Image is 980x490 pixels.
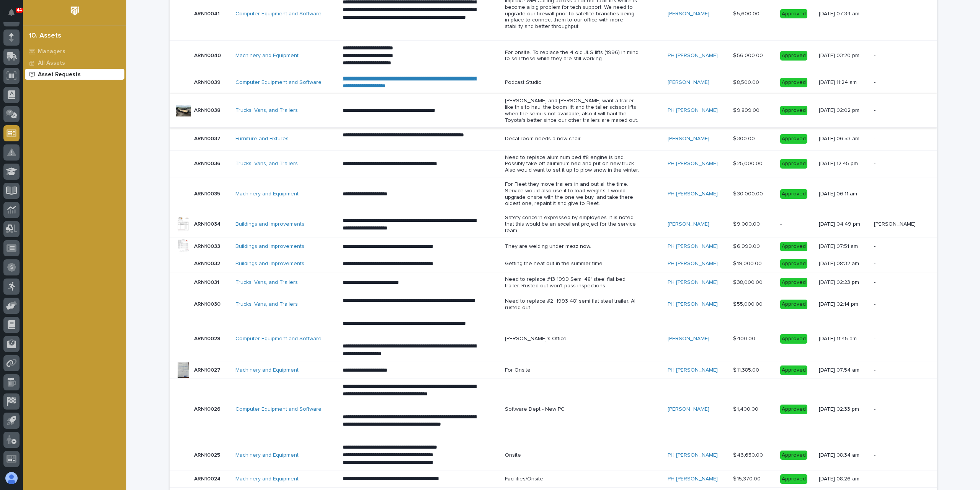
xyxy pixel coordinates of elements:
tr: ARN10035ARN10035 Machinery and Equipment **** **** **** **** ***For Fleet they move trailers in a... [170,177,937,211]
p: - [874,451,877,459]
a: [PERSON_NAME] [668,136,709,142]
p: ARN10028 [194,334,222,342]
p: ARN10026 [194,405,222,413]
p: - [874,259,877,267]
a: Computer Equipment and Software [235,406,322,413]
p: ARN10034 [194,220,222,228]
p: $ 400.00 [733,334,757,342]
p: [DATE] 12:45 pm [819,161,868,167]
button: users-avatar [3,470,20,486]
p: [DATE] 02:14 pm [819,301,868,308]
p: [DATE] 02:02 pm [819,107,868,114]
p: [DATE] 02:23 pm [819,279,868,286]
a: Buildings and Improvements [235,221,304,228]
p: ARN10041 [194,9,221,17]
a: Buildings and Improvements [235,261,304,267]
p: Managers [38,48,65,55]
p: Need to replace #13 1999 Semi 48' steel flat bed trailer. Rusted out won't pass inspections [505,276,639,289]
p: - [874,474,877,482]
p: ARN10038 [194,106,222,114]
a: PH [PERSON_NAME] [668,367,718,374]
p: - [874,300,877,308]
a: [PERSON_NAME] [668,11,709,17]
div: Approved [780,189,807,199]
a: Asset Requests [23,69,126,80]
p: $ 6,999.00 [733,242,761,250]
a: Trucks, Vans, and Trailers [235,107,298,114]
p: $ 19,000.00 [733,259,763,267]
p: - [874,242,877,250]
p: [DATE] 04:49 pm [819,221,868,228]
p: [DATE] 11:24 am [819,79,868,86]
a: Trucks, Vans, and Trailers [235,161,298,167]
a: Managers [23,46,126,57]
p: Need to replace #2 1993 48' semi flat steel trailer. All rusted out. [505,298,639,311]
p: Onsite [505,452,639,459]
p: - [874,159,877,167]
p: For Fleet they move trailers in and out all the time. Service would also use it to load weights. ... [505,181,639,207]
a: PH [PERSON_NAME] [668,279,718,286]
p: $ 11,385.00 [733,365,761,374]
p: [DATE] 06:53 am [819,136,868,142]
p: Software Dept - New PC [505,406,639,413]
p: [PERSON_NAME]'s Office [505,336,639,342]
a: All Assets [23,57,126,69]
a: Trucks, Vans, and Trailers [235,279,298,286]
div: Approved [780,405,807,414]
p: - [874,405,877,413]
p: Asset Requests [38,71,81,78]
a: PH [PERSON_NAME] [668,261,718,267]
p: Getting the heat out in the summer time [505,261,639,267]
a: [PERSON_NAME] [668,79,709,86]
a: Computer Equipment and Software [235,11,322,17]
a: Machinery and Equipment [235,52,299,59]
div: Approved [780,106,807,115]
p: [DATE] 08:26 am [819,476,868,482]
p: $ 5,600.00 [733,9,761,17]
p: Decal room needs a new chair [505,136,639,142]
div: Approved [780,51,807,61]
a: Furniture and Fixtures [235,136,289,142]
p: - [874,189,877,197]
a: PH [PERSON_NAME] [668,191,718,197]
p: [DATE] 08:34 am [819,452,868,459]
p: - [874,278,877,286]
p: 44 [17,7,22,13]
p: - [874,134,877,142]
a: PH [PERSON_NAME] [668,452,718,459]
p: $ 1,400.00 [733,405,760,413]
p: [PERSON_NAME] and [PERSON_NAME] want a trailer like this to haul the boom lift and the taller sci... [505,98,639,123]
p: $ 46,650.00 [733,451,764,459]
p: For Onsite [505,367,639,374]
p: $ 55,000.00 [733,300,764,308]
p: - [874,334,877,342]
p: [DATE] 07:34 am [819,11,868,17]
p: $ 38,000.00 [733,278,764,286]
p: ARN10032 [194,259,222,267]
p: - [874,78,877,86]
p: [DATE] 02:33 pm [819,406,868,413]
a: [PERSON_NAME] [668,406,709,413]
a: Machinery and Equipment [235,476,299,482]
div: Approved [780,9,807,19]
div: Approved [780,474,807,484]
a: PH [PERSON_NAME] [668,52,718,59]
a: [PERSON_NAME] [668,221,709,228]
p: ARN10024 [194,474,222,482]
div: Approved [780,134,807,144]
p: ARN10025 [194,451,222,459]
p: $ 30,000.00 [733,189,764,197]
p: ARN10036 [194,159,222,167]
div: Approved [780,300,807,309]
tr: ARN10027ARN10027 Machinery and Equipment **** **** **** **** ***For OnsitePH [PERSON_NAME] $ 11,3... [170,362,937,379]
p: - [874,9,877,17]
div: Approved [780,242,807,251]
a: Trucks, Vans, and Trailers [235,301,298,308]
p: ARN10037 [194,134,222,142]
div: Approved [780,259,807,269]
p: $ 8,500.00 [733,78,761,86]
p: ARN10030 [194,300,222,308]
a: [PERSON_NAME] [668,336,709,342]
div: 10. Assets [29,32,61,40]
div: Approved [780,365,807,375]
